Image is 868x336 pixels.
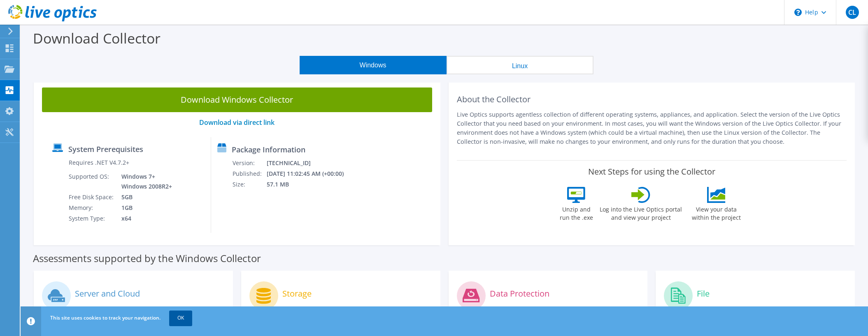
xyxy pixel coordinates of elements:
[42,87,432,112] a: Download Windows Collector
[457,110,847,146] p: Live Optics supports agentless collection of different operating systems, appliances, and applica...
[68,192,115,203] td: Free Disk Space:
[199,118,275,127] a: Download via direct link
[68,145,143,153] label: System Prerequisites
[115,213,174,224] td: x64
[447,56,593,74] button: Linux
[115,203,174,213] td: 1GB
[68,171,115,192] td: Supported OS:
[794,9,802,16] svg: \n
[490,290,549,298] label: Data Protection
[266,179,355,190] td: 57.1 MB
[232,168,266,179] td: Published:
[588,167,715,177] label: Next Steps for using the Collector
[115,192,174,203] td: 5GB
[282,290,312,298] label: Storage
[846,6,859,19] span: CL
[232,179,266,190] td: Size:
[232,158,266,168] td: Version:
[599,203,682,222] label: Log into the Live Optics portal and view your project
[697,290,710,298] label: File
[75,290,140,298] label: Server and Cloud
[115,171,174,192] td: Windows 7+ Windows 2008R2+
[300,56,447,74] button: Windows
[169,311,192,325] a: OK
[686,203,746,222] label: View your data within the project
[457,94,847,104] h2: About the Collector
[68,213,115,224] td: System Type:
[68,203,115,213] td: Memory:
[33,29,161,48] label: Download Collector
[266,158,355,168] td: [TECHNICAL_ID]
[266,168,355,179] td: [DATE] 11:02:45 AM (+00:00)
[69,159,129,167] label: Requires .NET V4.7.2+
[50,314,161,321] span: This site uses cookies to track your navigation.
[33,254,261,262] label: Assessments supported by the Windows Collector
[232,145,305,154] label: Package Information
[557,203,595,222] label: Unzip and run the .exe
